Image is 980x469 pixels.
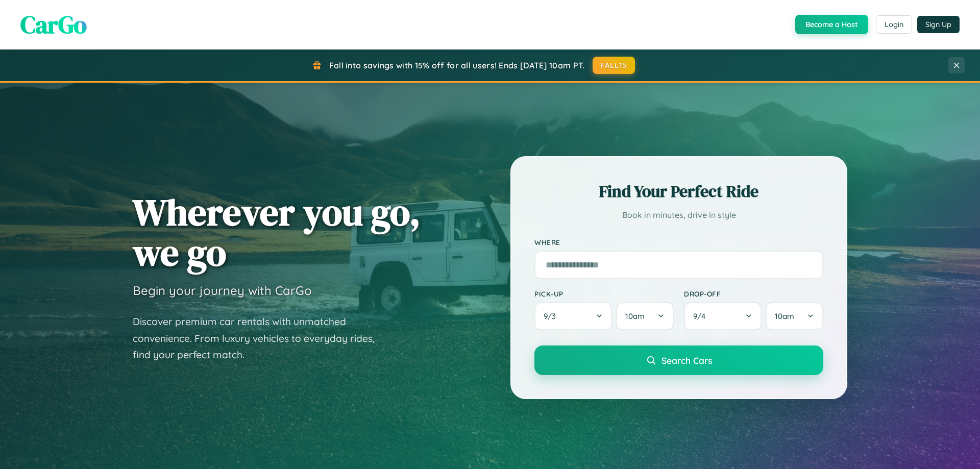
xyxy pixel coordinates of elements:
[684,302,762,330] button: 9/4
[534,208,823,223] p: Book in minutes, drive in style
[133,313,388,363] p: Discover premium car rentals with unmatched convenience. From luxury vehicles to everyday rides, ...
[795,15,868,34] button: Become a Host
[133,192,421,273] h1: Wherever you go, we go
[544,311,561,321] span: 9 / 3
[534,345,823,375] button: Search Cars
[876,15,912,34] button: Login
[20,8,87,41] span: CarGo
[534,289,674,298] label: Pick-up
[534,180,823,203] h2: Find Your Perfect Ride
[775,311,794,321] span: 10am
[917,16,960,33] button: Sign Up
[593,57,635,74] button: FALL15
[534,302,612,330] button: 9/3
[534,238,823,246] label: Where
[684,289,823,298] label: Drop-off
[616,302,674,330] button: 10am
[693,311,710,321] span: 9 / 4
[661,355,712,366] span: Search Cars
[133,283,312,298] h3: Begin your journey with CarGo
[625,311,645,321] span: 10am
[766,302,823,330] button: 10am
[329,60,585,70] span: Fall into savings with 15% off for all users! Ends [DATE] 10am PT.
